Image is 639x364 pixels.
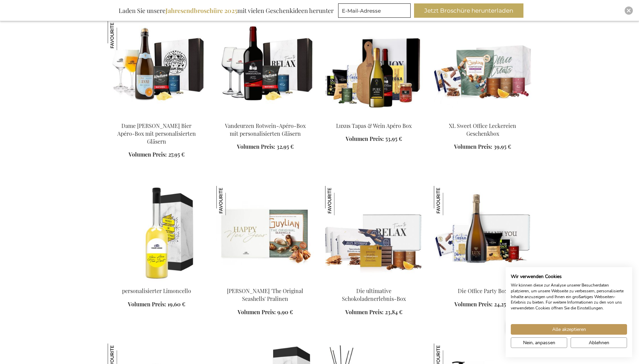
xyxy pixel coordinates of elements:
[129,151,167,158] span: Volumen Preis:
[129,151,185,159] a: Volumen Preis: 27,95 €
[454,301,511,308] a: Volumen Preis: 24,25 €
[216,186,246,215] img: Guylian 'The Original Seashells' Pralinen
[627,9,631,13] img: Close
[454,143,511,151] a: Volumen Preis: 39,95 €
[128,301,166,308] span: Volumen Preis:
[511,274,627,280] h2: Wir verwenden Cookies
[494,301,511,308] span: 24,25 €
[434,21,532,116] img: XL Sweet Office Treats Gift Box
[338,3,413,20] form: marketing offers and promotions
[216,186,314,281] img: Guylian 'The Original Seashells' Pralines
[277,308,293,316] span: 9,90 €
[116,3,337,18] div: Laden Sie unsere mit vielen Geschenkideen herunter
[325,186,355,215] img: Die ultimative Schokoladenerlebnis-Box
[325,279,423,285] a: The Ultimate Chocolate Experience Box Die ultimative Schokoladenerlebnis-Box
[237,143,294,151] a: Volumen Preis: 32,95 €
[338,3,411,18] input: E-Mail-Adresse
[434,114,532,120] a: XL Sweet Office Treats Gift Box
[434,186,532,281] img: The Office Party Box
[277,143,294,150] span: 32,95 €
[108,21,205,116] img: Dame Jeanne Champagne Beer Apéro Box With Personalised Glasses
[216,279,314,285] a: Guylian 'The Original Seashells' Pralines Guylian 'The Original Seashells' Pralinen
[342,287,406,302] a: Die ultimative Schokoladenerlebnis-Box
[385,308,402,316] span: 23,84 €
[434,186,463,215] img: Die Office Party Box
[237,143,275,150] span: Volumen Preis:
[511,282,627,311] p: Wir können diese zur Analyse unserer Besucherdaten platzieren, um unsere Webseite zu verbessern, ...
[108,186,205,281] img: Personalized Limoncello
[238,308,293,316] a: Volumen Preis: 9,90 €
[346,135,384,142] span: Volumen Preis:
[345,308,384,316] span: Volumen Preis:
[346,135,402,143] a: Volumen Preis: 53,95 €
[511,337,567,348] button: cookie Einstellungen anpassen
[511,324,627,335] button: Akzeptieren Sie alle cookies
[216,21,314,116] img: Vandeurzen Rotwein-Apéro-Box mit personalisierten Gläsern
[589,339,609,346] span: Ablehnen
[108,21,137,50] img: Dame Jeanne Brut Bier Apéro-Box mit personalisierten Gläsern
[117,122,196,145] a: Dame [PERSON_NAME] Bier Apéro-Box mit personalisierten Gläsern
[227,287,303,302] a: [PERSON_NAME] 'The Original Seashells' Pralinen
[325,21,423,116] img: Luxury Tapas & Wine Apéro Box
[122,287,191,294] a: personalisierter Limoncello
[494,143,511,150] span: 39,95 €
[523,339,555,346] span: Nein, anpassen
[385,135,402,142] span: 53,95 €
[336,122,412,129] a: Luxus Tapas & Wein Apéro Box
[571,337,627,348] button: Alle verweigern cookies
[165,6,237,15] b: Jahresendbroschüre 2025
[625,6,633,15] div: Close
[454,301,493,308] span: Volumen Preis:
[345,308,402,316] a: Volumen Preis: 23,84 €
[325,114,423,120] a: Luxury Tapas & Wine Apéro Box
[434,279,532,285] a: The Office Party Box Die Office Party Box
[168,151,185,158] span: 27,95 €
[216,114,314,120] a: Vandeurzen Rotwein-Apéro-Box mit personalisierten Gläsern
[225,122,306,137] a: Vandeurzen Rotwein-Apéro-Box mit personalisierten Gläsern
[108,114,205,120] a: Dame Jeanne Champagne Beer Apéro Box With Personalised Glasses Dame Jeanne Brut Bier Apéro-Box mi...
[454,143,492,150] span: Volumen Preis:
[458,287,507,294] a: Die Office Party Box
[108,279,205,285] a: Personalized Limoncello
[325,186,423,281] img: The Ultimate Chocolate Experience Box
[552,326,586,333] span: Alle akzeptieren
[414,3,523,18] button: Jetzt Broschüre herunterladen
[238,308,276,316] span: Volumen Preis:
[128,301,185,308] a: Volumen Preis: 19,60 €
[168,301,185,308] span: 19,60 €
[449,122,516,137] a: XL Sweet Office Leckereien Geschenkbox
